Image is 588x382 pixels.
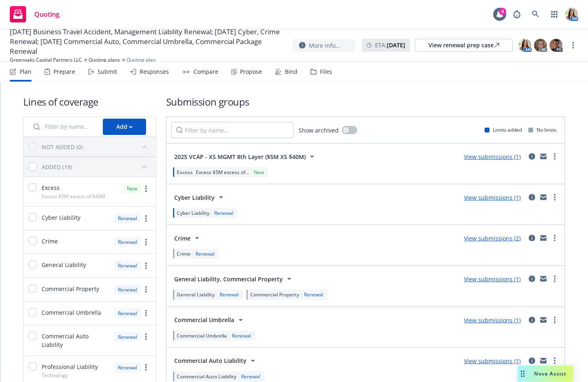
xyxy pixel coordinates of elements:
[140,68,169,75] div: Responses
[126,56,155,64] span: Quoting plan
[42,362,98,371] span: Professional Liability
[568,40,578,50] a: more
[174,234,191,243] span: Crime
[171,312,249,328] button: Commercial Umbrella
[527,152,537,161] a: circleInformation
[116,119,133,135] div: Add
[230,332,253,339] div: Renewal
[252,169,266,176] div: New
[141,332,151,342] a: more
[550,356,560,366] a: more
[546,6,563,22] a: Switch app
[387,41,405,49] strong: [DATE]
[42,193,105,200] span: Excess $5M excess of $40M
[114,285,141,295] div: Renewal
[141,261,151,271] a: more
[464,234,521,242] a: View submissions (2)
[428,39,499,51] div: View renewal prep case
[42,285,99,293] span: Commercial Property
[174,193,215,202] span: Cyber Liability
[464,194,521,201] a: View submissions (1)
[485,126,522,133] div: Limits added
[527,233,537,243] a: circleInformation
[42,160,151,173] button: ADDED (19)
[320,68,332,75] div: Files
[174,356,246,365] span: Commercial Auto Liability
[141,308,151,318] a: more
[518,366,528,382] div: Drag to move
[23,95,156,108] h1: Lines of coverage
[42,308,101,317] span: Commercial Umbrella
[218,291,240,298] div: Renewal
[141,362,151,372] a: more
[415,39,513,52] a: View renewal prep case
[171,148,320,165] button: 2025 VCAP - XS MGMT 8th Layer ($5M XS $40M)
[141,285,151,294] a: more
[550,315,560,325] a: more
[550,274,560,284] a: more
[527,356,537,366] a: circleInformation
[464,153,521,161] a: View submissions (1)
[194,250,216,257] div: Renewal
[240,373,262,380] div: Renewal
[539,356,548,366] a: mail
[302,291,325,298] div: Renewal
[528,6,544,22] a: Search
[42,163,72,171] div: ADDED (19)
[375,41,405,49] span: ETA :
[171,230,205,246] button: Crime
[141,184,151,194] a: more
[141,214,151,223] a: more
[177,210,209,216] span: Cyber Liability
[10,27,286,56] span: [DATE] Business Travel Accident, Management Liability Renewal; [DATE] Cyber, Crime Renewal; [DATE...
[53,68,75,75] div: Prepare
[114,237,141,247] div: Renewal
[528,126,557,133] div: No limits
[114,362,141,373] div: Renewal
[177,291,215,298] span: General Liability
[535,370,567,377] span: Nova Assist
[171,353,261,369] button: Commercial Auto Liability
[539,315,548,325] a: mail
[42,140,151,153] button: NOT ADDED (0)
[7,3,63,26] a: Quoting
[171,122,294,138] input: Filter by name...
[519,39,532,52] img: photo
[34,11,60,18] span: Quoting
[534,39,547,52] img: photo
[539,274,548,284] a: mail
[464,275,521,283] a: View submissions (1)
[299,126,339,135] span: Show archived
[42,183,60,192] span: Excess
[89,56,120,64] a: Quoting plans
[103,119,146,135] button: Add
[98,68,117,75] div: Submit
[293,39,355,52] button: More info...
[177,169,193,176] span: Excess
[518,366,573,382] button: Nova Assist
[464,316,521,324] a: View submissions (1)
[177,250,191,257] span: Crime
[114,308,141,318] div: Renewal
[309,41,340,50] span: More info...
[196,169,249,176] span: Excess $5M excess of...
[171,189,229,205] button: Cyber Liability
[539,192,548,202] a: mail
[240,68,262,75] div: Propose
[509,6,525,22] a: Report a Bug
[177,332,227,339] span: Commercial Umbrella
[29,119,98,135] input: Filter by name...
[123,183,141,194] div: New
[42,143,83,151] div: NOT ADDED (0)
[171,271,297,287] button: General Liability, Commercial Property
[42,332,109,349] span: Commercial Auto Liability
[166,95,565,108] h1: Submission groups
[42,213,80,222] span: Cyber Liability
[527,192,537,202] a: circleInformation
[499,8,506,15] div: 4
[114,332,141,342] div: Renewal
[174,275,283,283] span: General Liability, Commercial Property
[550,39,563,52] img: photo
[285,68,297,75] div: Bind
[539,152,548,161] a: mail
